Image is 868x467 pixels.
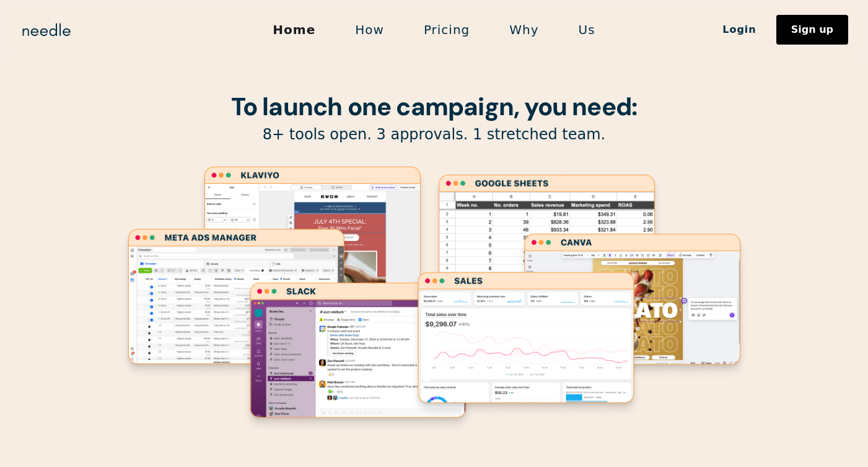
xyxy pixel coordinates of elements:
a: Us [559,17,615,43]
a: Home [253,17,335,43]
a: Pricing [404,17,489,43]
a: Why [489,17,558,43]
p: 8+ tools open. 3 approvals. 1 stretched team. [118,125,750,144]
div: Sign up [791,25,833,35]
a: Sign up [776,15,848,45]
strong: To launch one campaign, you need: [231,90,638,123]
a: How [335,17,404,43]
a: Login [703,19,776,40]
